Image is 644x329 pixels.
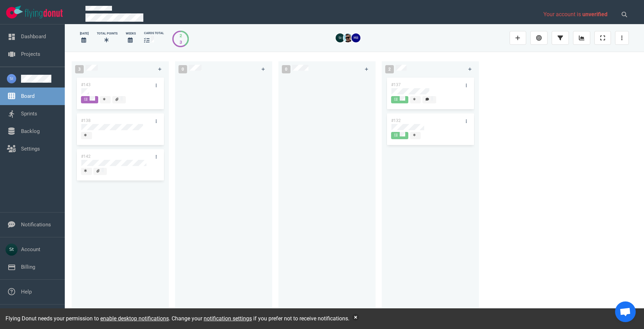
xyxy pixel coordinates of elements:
[126,31,136,36] div: Weeks
[75,65,84,73] span: 3
[81,154,91,159] a: #142
[80,31,89,36] div: [DATE]
[543,11,607,18] span: Your account is
[204,315,252,322] a: notification settings
[6,315,169,322] span: Flying Donut needs your permission to
[391,82,401,87] a: #137
[21,146,40,152] a: Settings
[21,111,37,117] a: Sprints
[21,289,32,295] a: Help
[351,33,360,42] img: 26
[25,9,63,18] img: Flying Donut text logo
[615,301,636,322] div: Open chat
[21,128,40,134] a: Backlog
[81,82,91,87] a: #143
[336,33,345,42] img: 26
[21,93,34,99] a: Board
[144,31,164,35] div: cards total
[21,222,51,228] a: Notifications
[81,118,91,123] a: #138
[169,315,349,322] span: . Change your if you prefer not to receive notifications.
[21,33,46,40] a: Dashboard
[391,118,401,123] a: #132
[385,65,394,73] span: 2
[21,264,35,270] a: Billing
[344,33,352,42] img: 26
[100,315,169,322] a: enable desktop notifications
[282,65,290,73] span: 0
[582,11,607,18] span: unverified
[178,65,187,73] span: 0
[21,246,40,253] a: Account
[180,32,182,39] div: 2
[180,39,182,45] div: 3
[21,51,40,57] a: Projects
[97,31,117,36] div: Total Points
